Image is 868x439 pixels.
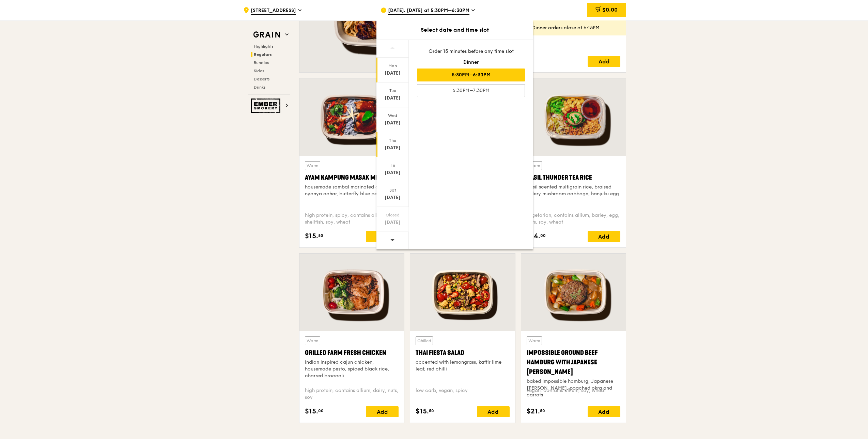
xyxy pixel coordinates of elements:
[305,406,318,417] span: $15.
[376,26,533,34] div: Select date and time slot
[429,408,434,413] span: 50
[540,408,545,413] span: 50
[417,84,525,97] div: 6:30PM–7:30PM
[305,161,320,170] div: Warm
[416,348,509,358] div: Thai Fiesta Salad
[527,348,620,377] div: Impossible Ground Beef Hamburg with Japanese [PERSON_NAME]
[527,173,620,182] div: Basil Thunder Tea Rice
[527,406,540,417] span: $21.
[377,88,408,93] div: Tue
[254,52,272,57] span: Regulars
[251,7,296,15] span: [STREET_ADDRESS]
[377,169,408,176] div: [DATE]
[377,95,408,102] div: [DATE]
[377,120,408,126] div: [DATE]
[477,406,510,417] div: Add
[305,336,320,345] div: Warm
[527,336,542,345] div: Warm
[388,7,469,15] span: [DATE], [DATE] at 5:30PM–6:30PM
[377,163,408,168] div: Fri
[527,184,620,197] div: basil scented multigrain rice, braised celery mushroom cabbage, hanjuku egg
[318,408,324,413] span: 00
[377,194,408,201] div: [DATE]
[305,359,399,379] div: indian inspired cajun chicken, housemade pesto, spiced black rice, charred broccoli
[305,173,399,182] div: Ayam Kampung Masak Merah
[527,378,620,398] div: baked Impossible hamburg, Japanese [PERSON_NAME], poached okra and carrots
[366,406,399,417] div: Add
[416,387,509,401] div: low carb, vegan, spicy
[251,99,282,113] img: Ember Smokery web logo
[254,60,269,65] span: Bundles
[527,212,620,226] div: vegetarian, contains allium, barley, egg, nuts, soy, wheat
[602,6,618,13] span: $0.00
[377,138,408,143] div: Thu
[588,231,620,242] div: Add
[305,387,399,401] div: high protein, contains allium, dairy, nuts, soy
[377,145,408,151] div: [DATE]
[540,233,546,238] span: 00
[377,187,408,193] div: Sat
[588,56,620,67] div: Add
[251,29,282,41] img: Grain web logo
[527,161,542,170] div: Warm
[417,69,525,81] div: 5:30PM–6:30PM
[254,85,265,90] span: Drinks
[416,406,429,417] span: $15.
[417,59,525,66] div: Dinner
[377,70,408,77] div: [DATE]
[254,44,273,49] span: Highlights
[305,212,399,226] div: high protein, spicy, contains allium, shellfish, soy, wheat
[305,231,318,241] span: $15.
[318,233,323,238] span: 50
[527,387,620,401] div: vegan, contains allium, soy, wheat
[377,212,408,218] div: Closed
[417,48,525,55] div: Order 15 minutes before any time slot
[377,219,408,226] div: [DATE]
[254,77,269,81] span: Desserts
[416,359,509,373] div: accented with lemongrass, kaffir lime leaf, red chilli
[305,184,399,197] div: housemade sambal marinated chicken, nyonya achar, butterfly blue pea rice
[588,406,620,417] div: Add
[305,348,399,358] div: Grilled Farm Fresh Chicken
[416,336,433,345] div: Chilled
[532,25,621,31] div: Dinner orders close at 6:15PM
[366,231,399,242] div: Add
[254,69,264,73] span: Sides
[377,113,408,118] div: Wed
[377,63,408,69] div: Mon
[527,231,540,241] span: $14.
